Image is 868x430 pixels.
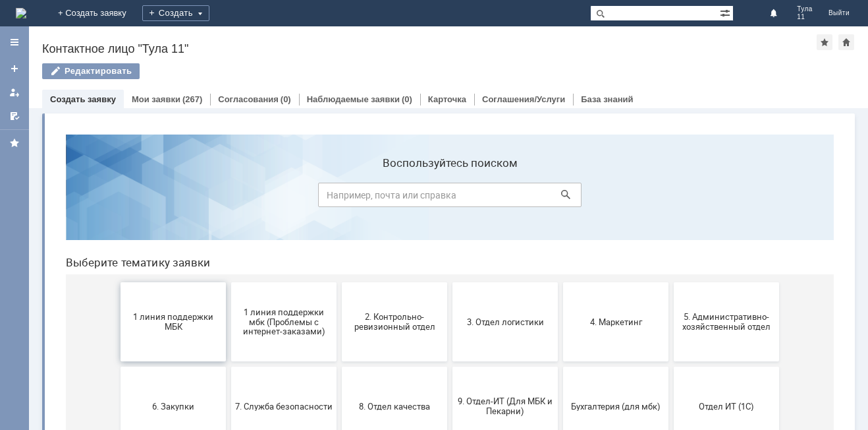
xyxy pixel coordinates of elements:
span: Финансовый отдел [290,361,388,371]
a: Наблюдаемые заявки [307,94,400,104]
button: 8. Отдел качества [286,243,392,322]
button: Отдел ИТ (1С) [618,243,724,322]
span: 7. Служба безопасности [180,277,277,287]
header: Выберите тематику заявки [11,132,778,145]
a: Мои согласования [4,106,25,127]
div: Создать [142,5,209,21]
button: 4. Маркетинг [508,158,613,237]
span: Франчайзинг [401,361,499,371]
input: Например, почта или справка [263,59,526,83]
button: Бухгалтерия (для мбк) [508,243,613,322]
div: (0) [281,94,291,104]
div: (0) [402,94,412,104]
button: 2. Контрольно-ревизионный отдел [286,158,392,237]
button: 3. Отдел логистики [397,158,502,237]
div: Контактное лицо "Тула 11" [42,42,817,55]
a: Мои заявки [132,94,180,104]
button: Это соглашение не активно! [508,327,613,406]
button: 7. Служба безопасности [176,243,281,322]
button: 1 линия поддержки мбк (Проблемы с интернет-заказами) [176,158,281,237]
span: Отдел-ИТ (Битрикс24 и CRM) [69,357,167,377]
span: Отдел-ИТ (Офис) [180,361,277,371]
button: Отдел-ИТ (Офис) [176,327,281,406]
span: Отдел ИТ (1С) [622,277,720,287]
span: 6. Закупки [69,277,167,287]
div: (267) [182,94,202,104]
span: Бухгалтерия (для мбк) [512,277,609,287]
span: Расширенный поиск [720,6,733,18]
span: 9. Отдел-ИТ (Для МБК и Пекарни) [401,272,499,292]
div: Добавить в избранное [817,34,832,50]
span: [PERSON_NAME]. Услуги ИТ для МБК (оформляет L1) [622,352,720,381]
a: Создать заявку [50,94,116,104]
button: 1 линия поддержки МБК [65,158,171,237]
span: 11 [797,13,813,21]
button: Отдел-ИТ (Битрикс24 и CRM) [65,327,171,406]
button: Франчайзинг [397,327,502,406]
span: 8. Отдел качества [290,277,388,287]
button: 6. Закупки [65,243,171,322]
a: Создать заявку [4,58,25,79]
span: Это соглашение не активно! [512,357,609,377]
button: 5. Административно-хозяйственный отдел [618,158,724,237]
span: 1 линия поддержки МБК [69,188,167,208]
span: 5. Административно-хозяйственный отдел [622,188,720,208]
span: 4. Маркетинг [512,193,609,202]
button: Финансовый отдел [286,327,392,406]
img: logo [16,8,26,18]
span: Тула [797,5,813,13]
div: Сделать домашней страницей [838,34,854,50]
a: Соглашения/Услуги [482,94,565,104]
span: 3. Отдел логистики [401,193,499,202]
label: Воспользуйтесь поиском [263,32,526,46]
span: 2. Контрольно-ревизионный отдел [290,188,388,208]
a: Мои заявки [4,82,25,103]
a: Перейти на домашнюю страницу [16,8,26,18]
span: 1 линия поддержки мбк (Проблемы с интернет-заказами) [180,183,277,212]
a: Карточка [428,94,466,104]
button: [PERSON_NAME]. Услуги ИТ для МБК (оформляет L1) [618,327,724,406]
a: База знаний [581,94,633,104]
a: Согласования [218,94,279,104]
button: 9. Отдел-ИТ (Для МБК и Пекарни) [397,243,502,322]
